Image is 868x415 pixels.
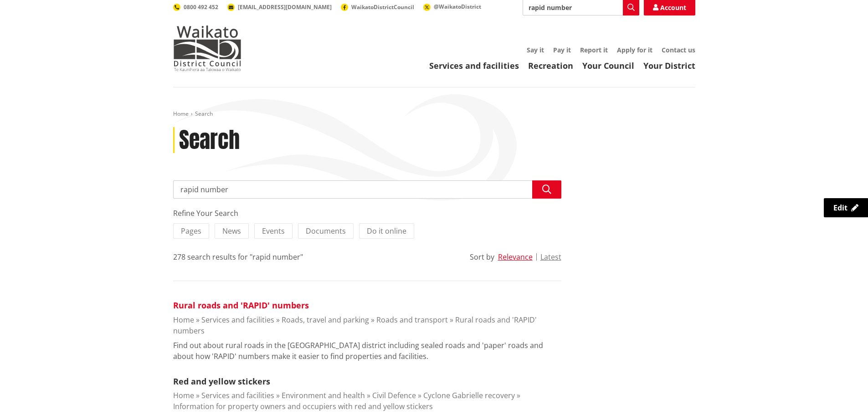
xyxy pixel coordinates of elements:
[282,315,369,325] a: Roads, travel and parking
[173,315,194,325] a: Home
[173,110,695,118] nav: breadcrumb
[826,377,859,410] iframe: Messenger Launcher
[367,226,406,236] span: Do it online
[238,3,332,11] span: [EMAIL_ADDRESS][DOMAIN_NAME]
[173,315,537,336] a: Rural roads and 'RAPID' numbers
[833,203,847,213] span: Edit
[372,390,416,400] a: Civil Defence
[470,251,494,262] div: Sort by
[173,3,218,11] a: 0800 492 452
[643,60,695,71] a: Your District
[376,315,448,325] a: Roads and transport
[528,60,573,71] a: Recreation
[173,300,309,311] a: Rural roads and 'RAPID' numbers
[173,390,194,400] a: Home
[222,226,241,236] span: News
[173,401,433,411] a: Information for property owners and occupiers with red and yellow stickers
[184,3,218,11] span: 0800 492 452
[423,3,481,10] a: @WaikatoDistrict
[201,315,274,325] a: Services and facilities
[181,226,201,236] span: Pages
[527,46,544,54] a: Say it
[179,127,240,154] h1: Search
[423,390,515,400] a: Cyclone Gabrielle recovery
[282,390,365,400] a: Environment and health
[351,3,414,11] span: WaikatoDistrictCouncil
[582,60,634,71] a: Your Council
[580,46,608,54] a: Report it
[227,3,332,11] a: [EMAIL_ADDRESS][DOMAIN_NAME]
[262,226,285,236] span: Events
[195,110,213,118] span: Search
[434,3,481,10] span: @WaikatoDistrict
[540,253,561,261] button: Latest
[173,208,561,219] div: Refine Your Search
[429,60,519,71] a: Services and facilities
[173,251,303,262] div: 278 search results for "rapid number"
[553,46,571,54] a: Pay it
[824,198,868,217] a: Edit
[662,46,695,54] a: Contact us
[617,46,652,54] a: Apply for it
[201,390,274,400] a: Services and facilities
[498,253,533,261] button: Relevance
[173,340,561,362] p: Find out about rural roads in the [GEOGRAPHIC_DATA] district including sealed roads and 'paper' r...
[173,180,561,199] input: Search input
[173,110,189,118] a: Home
[173,26,241,71] img: Waikato District Council - Te Kaunihera aa Takiwaa o Waikato
[173,376,270,387] a: Red and yellow stickers
[306,226,346,236] span: Documents
[341,3,414,11] a: WaikatoDistrictCouncil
